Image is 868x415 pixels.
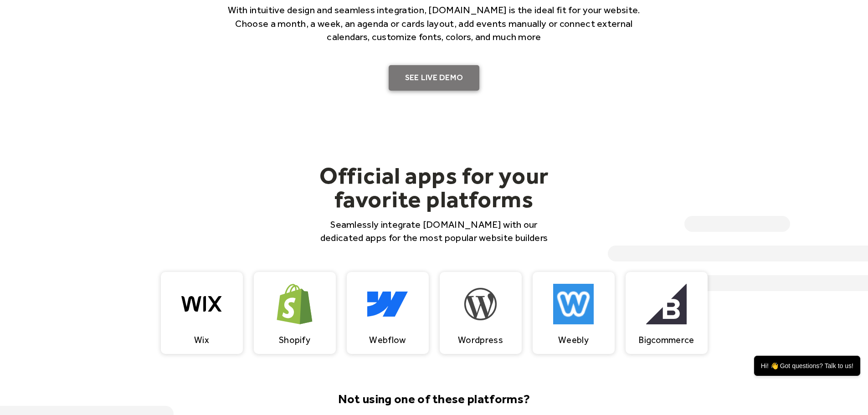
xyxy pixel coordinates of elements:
div: Bigcommerce [638,334,694,345]
a: Wix [161,272,243,354]
h2: Official apps for your favorite platforms [310,164,558,211]
a: Wordpress [440,272,522,354]
a: Webflow [347,272,429,354]
a: Bigcommerce [626,272,708,354]
div: Shopify [279,334,310,345]
div: Weebly [558,334,589,345]
strong: Not using one of these platforms? [338,391,530,406]
div: Wix [194,334,209,345]
a: Weebly [533,272,615,354]
p: Seamlessly integrate [DOMAIN_NAME] with our dedicated apps for the most popular website builders [310,218,558,245]
div: Webflow [369,334,406,345]
a: Shopify [254,272,336,354]
p: With intuitive design and seamless integration, [DOMAIN_NAME] is the ideal fit for your website. ... [216,3,653,43]
a: SEE LIVE DEMO [389,65,480,91]
div: Wordpress [458,334,503,345]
